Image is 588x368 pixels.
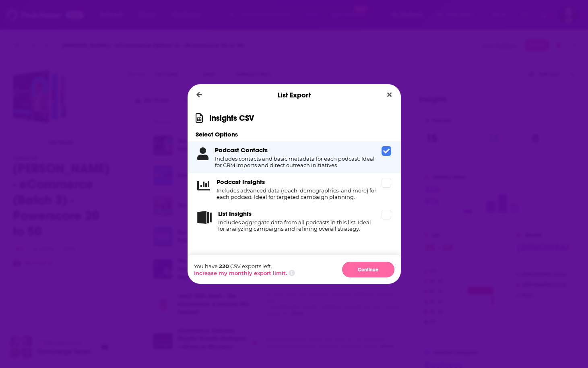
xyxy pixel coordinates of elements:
button: Increase my monthly export limit. [194,270,287,276]
h3: Podcast Contacts [215,146,268,154]
span: 220 [219,263,229,269]
div: List Export [188,84,401,106]
h1: Insights CSV [209,113,254,123]
h4: Includes aggregate data from all podcasts in this list. Ideal for analyzing campaigns and refinin... [218,219,378,232]
h3: Podcast Insights [217,178,265,186]
button: Close [384,90,395,100]
h4: Includes contacts and basic metadata for each podcast. Ideal for CRM imports and direct outreach ... [215,155,378,168]
h3: List Insights [218,210,252,217]
p: You have CSV exports left. [194,263,295,269]
h4: Includes advanced data (reach, demographics, and more) for each podcast. Ideal for targeted campa... [217,187,378,200]
button: Continue [342,262,394,277]
h3: Select Options [188,130,401,138]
